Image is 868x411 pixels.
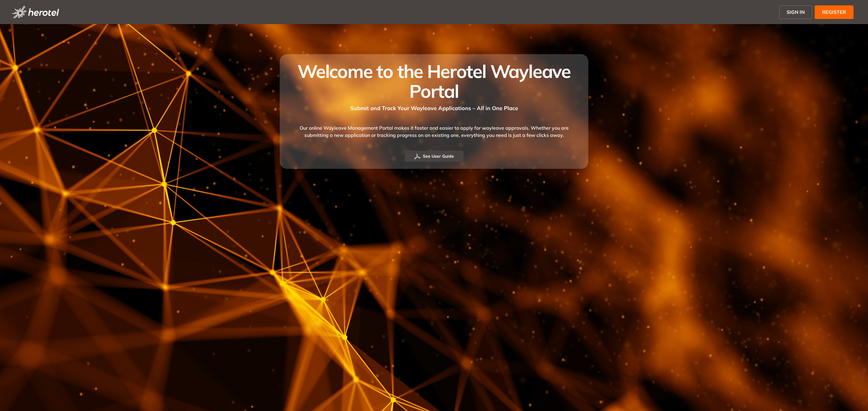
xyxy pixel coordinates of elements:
[12,6,59,18] img: logo
[297,60,571,102] span: Welcome to the Herotel Wayleave Portal
[787,8,805,16] span: SIGN IN
[287,101,581,112] div: Submit and Track Your Wayleave Applications – All in One Place
[287,112,581,151] div: Our online Wayleave Management Portal makes it faster and easier to apply for wayleave approvals....
[405,151,464,162] button: See User Guide
[423,153,454,159] span: See User Guide
[822,8,846,16] span: REGISTER
[779,5,812,19] button: SIGN IN
[815,5,854,19] button: REGISTER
